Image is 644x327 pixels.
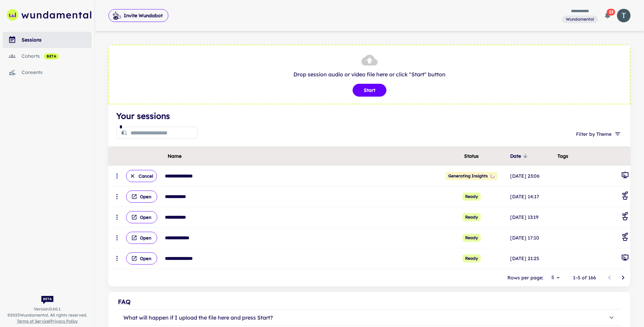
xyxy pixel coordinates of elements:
[116,110,622,122] h4: Your sessions
[601,9,614,22] button: 23
[446,172,497,180] span: Position in queue: 1
[126,170,157,182] button: Cancel
[126,191,157,203] button: Open
[462,234,481,242] span: Ready
[168,152,182,160] span: Name
[462,213,481,221] span: Ready
[509,186,556,207] td: [DATE] 14:17
[126,252,157,265] button: Open
[507,274,543,281] p: Rows per page:
[464,152,479,160] span: Status
[573,274,596,281] p: 1–5 of 166
[3,64,92,80] a: consents
[617,9,630,22] img: photoURL
[607,9,615,16] span: 23
[621,233,629,243] div: Coaching
[7,312,87,318] span: © 2025 Wundamental. All rights reserved.
[50,319,78,324] a: Privacy Policy
[3,32,92,48] a: sessions
[34,306,61,312] span: Version: 0.60.1
[116,70,623,78] p: Drop session audio or video file here or click "Start" button
[123,313,273,322] p: What will happen if I upload the file here and press Start?
[621,192,629,202] div: Coaching
[563,16,597,22] span: Wundamental
[126,211,157,223] button: Open
[3,48,92,64] a: cohorts beta
[509,248,556,269] td: [DATE] 21:25
[573,128,622,140] button: Filter by Theme
[108,146,630,269] div: scrollable content
[462,193,481,201] span: Ready
[557,152,568,160] span: Tags
[616,271,630,284] button: Go to next page
[118,309,621,326] button: What will happen if I upload the file here and press Start?
[22,52,92,60] div: cohorts
[510,152,530,160] span: Date
[44,54,59,59] span: beta
[509,207,556,228] td: [DATE] 13:19
[22,36,92,44] div: sessions
[509,166,556,186] td: [DATE] 23:06
[509,228,556,248] td: [DATE] 17:10
[562,15,598,23] span: You are a member of this workspace. Contact your workspace owner for assistance.
[22,69,92,76] div: consents
[462,254,481,262] span: Ready
[621,212,629,222] div: Coaching
[109,9,168,22] span: Invite Wundabot to record a meeting
[118,297,621,307] div: FAQ
[17,318,78,324] span: |
[353,84,386,97] button: Start
[621,171,629,181] div: General Meeting
[546,273,562,282] div: 5
[126,232,157,244] button: Open
[17,319,49,324] a: Terms of Service
[621,253,629,263] div: General Meeting
[109,9,168,22] button: Invite Wundabot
